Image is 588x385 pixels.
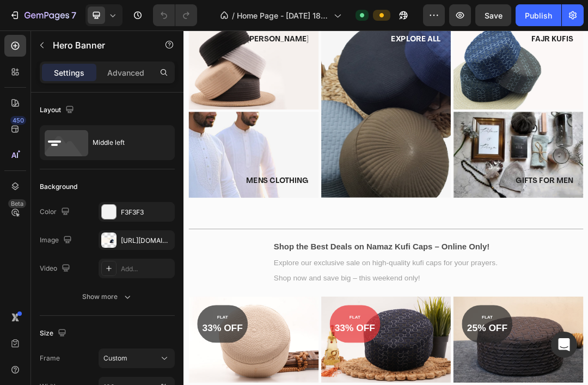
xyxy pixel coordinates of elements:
[10,116,26,125] div: 450
[475,4,511,26] button: Save
[145,341,494,356] strong: Shop the Best Deals on Namaz Kufi Caps – Online Only!
[551,332,577,358] div: Open Intercom Messenger
[71,9,76,22] p: 7
[53,39,145,52] p: Hero Banner
[40,233,74,248] div: Image
[40,182,77,192] div: Background
[485,11,503,20] span: Save
[232,10,235,21] span: /
[121,236,172,246] div: [URL][DOMAIN_NAME]
[8,131,218,271] img: Alt Image
[121,264,172,274] div: Add...
[4,4,81,26] button: 7
[8,131,218,271] a: Image Title
[82,291,133,302] div: Show more
[40,353,60,363] label: Frame
[153,4,197,26] div: Undo/Redo
[335,7,415,23] p: EXPLORE ALL
[93,130,159,155] div: Middle left
[121,207,172,217] div: F3F3F3
[237,10,329,21] span: Home Page - [DATE] 18:57:46
[40,326,69,341] div: Size
[8,199,26,208] div: Beta
[525,10,552,21] div: Publish
[107,67,144,78] p: Advanced
[103,353,127,363] span: Custom
[54,67,84,78] p: Settings
[99,349,175,368] button: Custom
[101,235,201,252] p: MENS CLOTHING
[40,205,72,219] div: Color
[183,30,588,385] iframe: Design area
[40,287,175,307] button: Show more
[516,4,561,26] button: Publish
[40,103,76,118] div: Layout
[40,261,72,276] div: Video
